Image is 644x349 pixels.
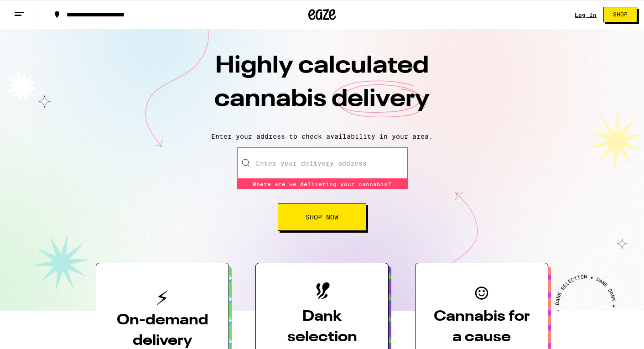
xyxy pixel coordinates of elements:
a: Shop [597,7,644,22]
button: Shop Now [278,203,366,231]
input: Enter your delivery address [237,147,408,179]
h3: Dank selection [270,307,374,348]
button: Shop [603,7,637,22]
span: Shop Now [306,214,338,220]
a: Log In [575,12,597,18]
p: Enter your address to check availability in your area. [9,133,635,140]
div: Where are we delivering your cannabis? [237,179,408,189]
h1: Highly calculated cannabis delivery [162,50,482,125]
h3: Cannabis for a cause [430,307,533,348]
span: Shop [613,12,628,17]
